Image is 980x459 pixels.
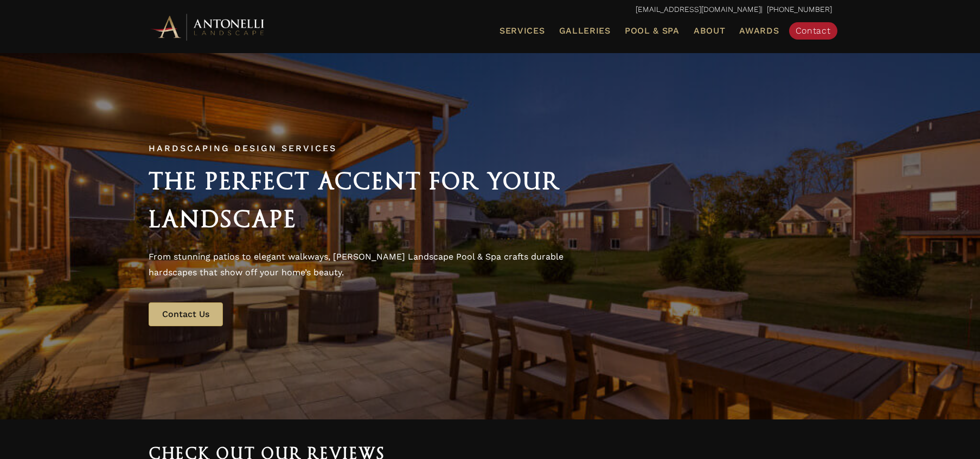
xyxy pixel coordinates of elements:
span: About [694,27,726,35]
span: Contact Us [162,309,209,319]
p: | [PHONE_NUMBER] [149,3,832,17]
img: Antonelli Horizontal Logo [149,12,268,42]
span: The Perfect Accent for Your Landscape [149,167,561,232]
a: Contact [789,22,837,40]
a: Contact Us [149,302,223,326]
span: Services [499,27,545,35]
a: [EMAIL_ADDRESS][DOMAIN_NAME] [636,5,761,14]
span: Contact [796,25,831,36]
span: Hardscaping Design Services [149,143,337,153]
span: Galleries [559,25,611,36]
span: Pool & Spa [625,25,680,36]
span: From stunning patios to elegant walkways, [PERSON_NAME] Landscape Pool & Spa crafts durable hards... [149,251,563,278]
a: Services [495,24,549,38]
a: About [689,24,730,38]
a: Awards [735,24,783,38]
a: Galleries [555,24,615,38]
span: Awards [739,25,779,36]
a: Pool & Spa [620,24,684,38]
